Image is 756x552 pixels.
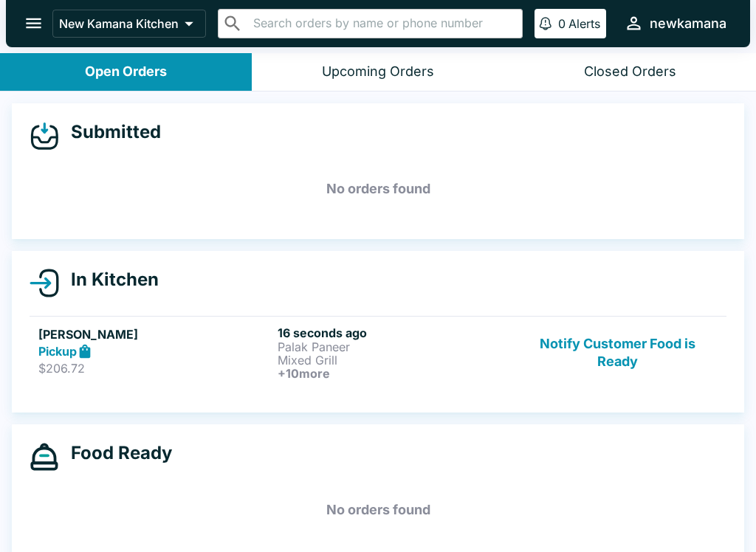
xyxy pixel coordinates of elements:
[30,316,726,389] a: [PERSON_NAME]Pickup$206.7216 seconds agoPalak PaneerMixed Grill+10moreNotify Customer Food is Ready
[38,361,272,376] p: $206.72
[59,442,172,464] h4: Food Ready
[322,63,434,80] div: Upcoming Orders
[52,10,206,38] button: New Kamana Kitchen
[568,16,600,31] p: Alerts
[518,325,718,380] button: Notify Customer Food is Ready
[85,63,167,80] div: Open Orders
[15,4,52,42] button: open drawer
[558,16,566,31] p: 0
[278,325,511,340] h6: 16 seconds ago
[59,16,179,31] p: New Kamana Kitchen
[618,7,732,39] button: newkamana
[38,344,77,359] strong: Pickup
[59,121,161,143] h4: Submitted
[249,13,516,34] input: Search orders by name or phone number
[59,269,159,291] h4: In Kitchen
[278,367,511,380] h6: + 10 more
[30,483,726,537] h5: No orders found
[30,162,726,215] h5: No orders found
[650,15,726,32] div: newkamana
[278,340,511,353] p: Palak Paneer
[278,353,511,367] p: Mixed Grill
[584,63,676,80] div: Closed Orders
[38,325,272,343] h5: [PERSON_NAME]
